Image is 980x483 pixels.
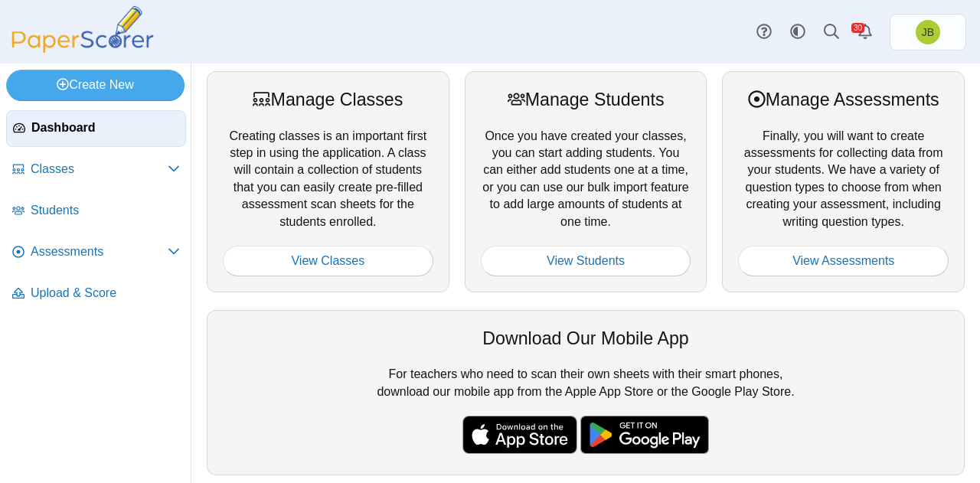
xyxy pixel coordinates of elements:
img: PaperScorer [6,6,159,53]
span: Dashboard [31,119,179,136]
a: Create New [6,70,185,100]
a: PaperScorer [6,42,159,55]
a: Classes [6,152,186,188]
span: Assessments [31,243,168,260]
div: Creating classes is an important first step in using the application. A class will contain a coll... [207,71,449,292]
span: Classes [31,161,168,178]
a: Dashboard [6,110,186,147]
div: Finally, you will want to create assessments for collecting data from your students. We have a va... [722,71,965,292]
span: Joel Boyd [916,20,940,44]
img: apple-store-badge.svg [462,416,577,454]
span: Joel Boyd [922,27,934,38]
a: View Assessments [738,246,949,276]
div: For teachers who need to scan their own sheets with their smart phones, download our mobile app f... [207,310,965,475]
img: google-play-badge.png [580,416,709,454]
div: Manage Assessments [738,87,949,112]
div: Download Our Mobile App [223,326,949,351]
a: Students [6,193,186,230]
div: Manage Classes [223,87,433,112]
a: View Students [481,246,691,276]
div: Manage Students [481,87,691,112]
span: Students [31,202,180,219]
span: Upload & Score [31,285,180,302]
a: Upload & Score [6,276,186,312]
a: View Classes [223,246,433,276]
a: Alerts [848,15,882,49]
a: Joel Boyd [890,14,966,51]
a: Assessments [6,234,186,271]
div: Once you have created your classes, you can start adding students. You can either add students on... [465,71,707,292]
